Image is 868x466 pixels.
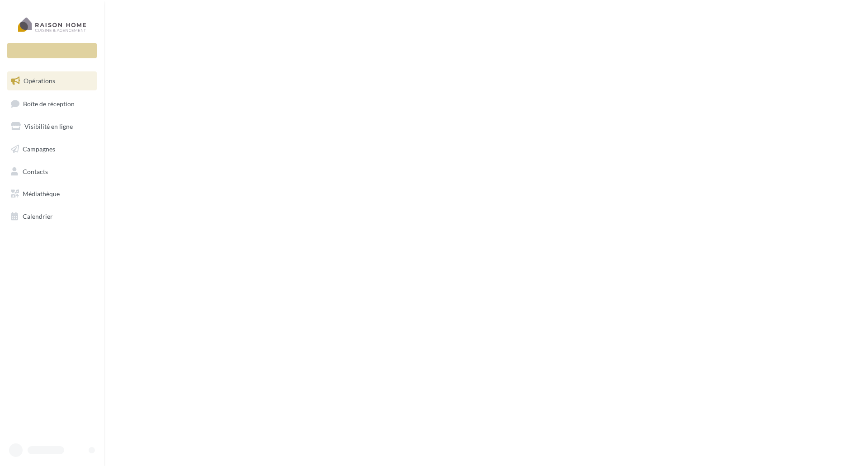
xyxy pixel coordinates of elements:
[23,190,60,198] span: Médiathèque
[24,122,73,130] span: Visibilité en ligne
[7,43,97,58] div: Nouvelle campagne
[5,162,99,181] a: Contacts
[5,140,99,159] a: Campagnes
[23,167,48,175] span: Contacts
[5,94,99,113] a: Boîte de réception
[24,77,55,85] span: Opérations
[5,207,99,226] a: Calendrier
[5,71,99,90] a: Opérations
[5,117,99,136] a: Visibilité en ligne
[23,99,75,107] span: Boîte de réception
[23,145,55,153] span: Campagnes
[5,184,99,203] a: Médiathèque
[23,212,53,220] span: Calendrier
